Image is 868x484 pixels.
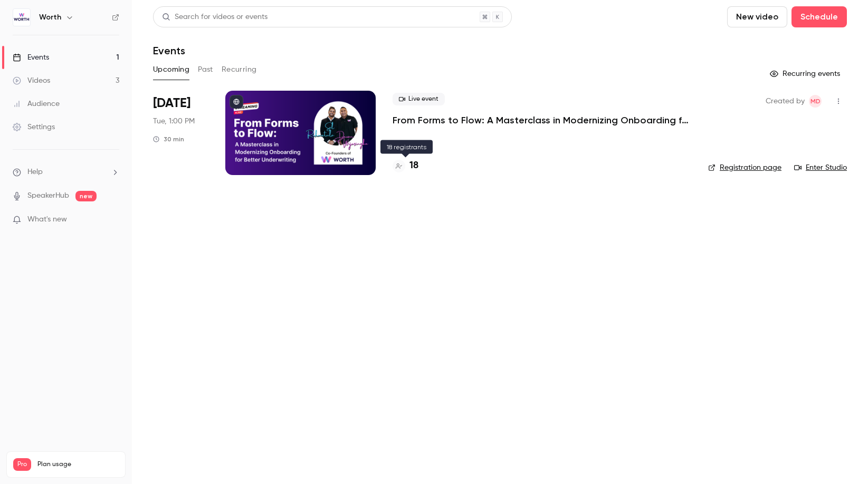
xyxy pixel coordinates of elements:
[13,167,119,178] li: help-dropdown-opener
[393,159,418,173] a: 18
[810,95,821,108] span: MD
[75,191,97,201] span: new
[153,61,189,78] button: Upcoming
[27,190,69,201] a: SpeakerHub
[13,9,30,26] img: Worth
[198,61,213,78] button: Past
[393,93,445,105] span: Live event
[153,95,190,112] span: [DATE]
[13,75,50,86] div: Videos
[765,65,847,82] button: Recurring events
[766,95,805,108] span: Created by
[791,6,847,27] button: Schedule
[39,12,61,23] h6: Worth
[393,114,691,127] a: From Forms to Flow: A Masterclass in Modernizing Onboarding for Better Underwriting
[27,167,43,178] span: Help
[37,460,119,469] span: Plan usage
[809,95,822,108] span: Marilena De Niear
[13,99,60,109] div: Audience
[153,91,208,175] div: Sep 23 Tue, 1:00 PM (America/New York)
[153,116,195,127] span: Tue, 1:00 PM
[13,458,31,471] span: Pro
[107,215,119,225] iframe: Noticeable Trigger
[708,162,781,173] a: Registration page
[409,159,418,173] h4: 18
[13,122,55,132] div: Settings
[162,12,268,23] div: Search for videos or events
[153,135,184,143] div: 30 min
[727,6,787,27] button: New video
[222,61,257,78] button: Recurring
[794,162,847,173] a: Enter Studio
[13,52,49,63] div: Events
[153,44,185,57] h1: Events
[27,214,67,225] span: What's new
